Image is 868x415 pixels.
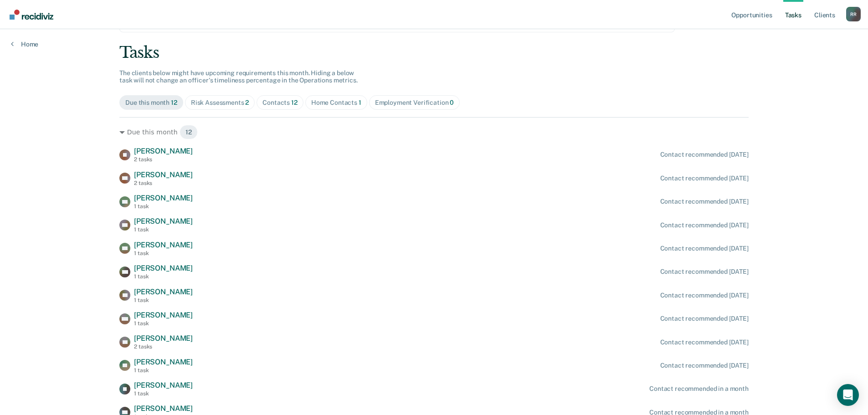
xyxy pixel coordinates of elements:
span: [PERSON_NAME] [134,381,193,389]
span: 1 [359,99,361,106]
div: R R [846,7,861,21]
span: 12 [180,125,198,139]
div: 1 task [134,226,193,233]
div: Contacts [262,99,298,107]
div: Contact recommended [DATE] [660,221,749,229]
span: [PERSON_NAME] [134,147,193,155]
div: Tasks [119,43,749,62]
span: 0 [450,99,454,106]
span: [PERSON_NAME] [134,241,193,249]
span: The clients below might have upcoming requirements this month. Hiding a below task will not chang... [119,69,358,84]
div: Contact recommended [DATE] [660,292,749,299]
div: 1 task [134,203,193,210]
div: Due this month [125,99,177,107]
div: Due this month 12 [119,125,749,139]
img: Recidiviz [10,10,53,20]
div: Contact recommended [DATE] [660,174,749,182]
span: [PERSON_NAME] [134,334,193,343]
a: Home [11,40,38,48]
div: Home Contacts [311,99,361,107]
div: 2 tasks [134,180,193,186]
span: [PERSON_NAME] [134,358,193,366]
div: Employment Verification [375,99,454,107]
div: 1 task [134,367,193,374]
div: Contact recommended [DATE] [660,198,749,205]
span: 2 [245,99,249,106]
span: [PERSON_NAME] [134,217,193,225]
span: [PERSON_NAME] [134,170,193,179]
div: Contact recommended [DATE] [660,268,749,276]
div: Contact recommended [DATE] [660,315,749,323]
div: 2 tasks [134,156,193,163]
div: Contact recommended [DATE] [660,245,749,252]
div: Contact recommended in a month [649,385,749,393]
span: [PERSON_NAME] [134,264,193,272]
div: 1 task [134,250,193,256]
div: 1 task [134,390,193,397]
div: Risk Assessments [191,99,249,107]
span: [PERSON_NAME] [134,404,193,413]
button: Profile dropdown button [846,7,861,21]
div: Contact recommended [DATE] [660,338,749,346]
div: Contact recommended [DATE] [660,362,749,369]
div: 1 task [134,320,193,327]
span: [PERSON_NAME] [134,194,193,202]
span: [PERSON_NAME] [134,287,193,296]
div: Open Intercom Messenger [837,384,859,406]
div: 1 task [134,273,193,280]
div: 1 task [134,297,193,303]
div: 2 tasks [134,343,193,350]
span: [PERSON_NAME] [134,311,193,319]
span: 12 [171,99,177,106]
div: Contact recommended [DATE] [660,151,749,159]
span: 12 [291,99,298,106]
